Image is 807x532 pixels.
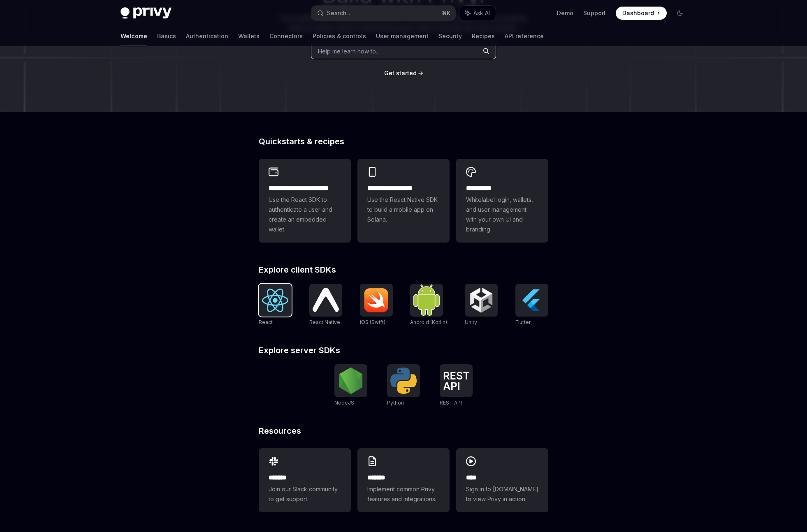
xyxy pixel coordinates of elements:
a: Basics [157,26,176,46]
span: Explore client SDKs [259,266,336,274]
img: dark logo [121,7,172,19]
span: React Native [309,319,340,325]
a: Support [583,9,606,17]
span: iOS (Swift) [360,319,385,325]
a: Authentication [186,26,228,46]
span: Android (Kotlin) [410,319,447,325]
span: Python [387,400,404,406]
img: React [262,289,288,312]
a: **** **Join our Slack community to get support. [259,448,351,512]
img: REST API [443,372,469,390]
span: NodeJS [334,400,354,406]
span: Sign in to [DOMAIN_NAME] to view Privy in action. [466,484,538,504]
img: Python [390,368,417,394]
a: **** *****Whitelabel login, wallets, and user management with your own UI and branding. [456,159,548,243]
span: Flutter [515,319,531,325]
span: Use the React SDK to authenticate a user and create an embedded wallet. [269,195,341,234]
span: Explore server SDKs [259,346,340,354]
button: Search...⌘K [311,6,455,21]
a: Policies & controls [313,26,366,46]
img: Flutter [519,287,545,313]
span: Ask AI [473,9,490,17]
span: Quickstarts & recipes [259,137,344,146]
a: ReactReact [259,284,292,326]
a: ****Sign in to [DOMAIN_NAME] to view Privy in action. [456,448,548,512]
a: Recipes [472,26,495,46]
span: REST API [440,400,462,406]
span: Use the React Native SDK to build a mobile app on Solana. [367,195,440,224]
img: React Native [313,288,339,312]
span: Implement common Privy features and integrations. [367,484,440,504]
span: React [259,319,273,325]
a: NodeJSNodeJS [334,364,367,407]
a: API reference [505,26,544,46]
a: User management [376,26,429,46]
img: Android (Kotlin) [413,285,440,315]
img: iOS (Swift) [363,288,390,312]
span: Join our Slack community to get support. [269,484,341,504]
a: **** **** **** ***Use the React Native SDK to build a mobile app on Solana. [357,159,450,243]
button: Toggle dark mode [673,7,686,20]
span: Resources [259,427,301,435]
a: Security [438,26,462,46]
div: Search... [327,8,350,18]
span: Help me learn how to… [318,47,380,56]
a: iOS (Swift)iOS (Swift) [360,284,393,326]
a: React NativeReact Native [309,284,342,326]
span: Whitelabel login, wallets, and user management with your own UI and branding. [466,195,538,234]
a: Dashboard [616,7,667,20]
a: **** **Implement common Privy features and integrations. [357,448,450,512]
a: UnityUnity [465,284,498,326]
span: Unity [465,319,477,325]
a: REST APIREST API [440,364,473,407]
button: Ask AI [459,6,496,21]
a: PythonPython [387,364,420,407]
a: Android (Kotlin)Android (Kotlin) [410,284,447,326]
a: FlutterFlutter [515,284,548,326]
span: Dashboard [622,9,654,17]
a: Demo [557,9,573,17]
a: Wallets [238,26,260,46]
span: ⌘ K [442,10,450,16]
a: Welcome [121,26,147,46]
a: Connectors [269,26,303,46]
img: Unity [468,287,494,313]
span: Get started [384,69,417,76]
img: NodeJS [338,368,364,394]
a: Get started [384,69,417,77]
